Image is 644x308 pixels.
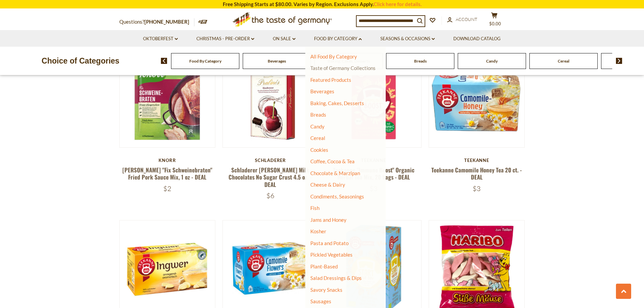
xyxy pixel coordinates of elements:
[489,21,501,26] span: $0.00
[120,52,215,147] img: Knorr "Fix Schweinebraten" Fried Pork Sauce Mix, 1 oz - DEAL
[189,58,221,64] a: Food By Category
[558,58,569,64] a: Cereal
[486,58,498,64] a: Candy
[273,35,295,43] a: On Sale
[431,166,522,181] a: Teekanne Camomile Honey Tea 20 ct. - DEAL
[310,170,360,176] a: Chocolate & Marzipan
[310,88,334,94] a: Beverages
[314,35,362,43] a: Food By Category
[310,275,362,281] a: Salad Dressings & Dips
[310,298,331,304] a: Sausages
[484,12,505,29] button: $0.00
[222,158,319,163] div: Schladerer
[266,191,275,200] span: $6
[453,35,501,43] a: Download Catalog
[143,35,178,43] a: Oktoberfest
[229,166,312,189] a: Schladerer [PERSON_NAME] Milk Chocolates No Sugar Crust 4.5 oz. - DEAL
[310,182,345,188] a: Cheese & Dairy
[196,35,254,43] a: Christmas - PRE-ORDER
[223,52,318,147] img: Schladerer Cherry Brandy Milk Chocolates No Sugar Crust 4.5 oz. - DEAL
[473,184,481,193] span: $3
[310,205,319,211] a: Fish
[122,166,212,181] a: [PERSON_NAME] "Fix Schweinebraten" Fried Pork Sauce Mix, 1 oz - DEAL
[310,123,325,129] a: Candy
[310,135,325,141] a: Cereal
[310,53,357,60] a: All Food By Category
[119,18,194,26] p: Questions?
[144,19,189,25] a: [PHONE_NUMBER]
[310,193,364,199] a: Condiments, Seasonings
[310,112,326,118] a: Breads
[310,217,347,223] a: Jams and Honey
[161,58,167,64] img: previous arrow
[310,65,376,71] a: Taste of Germany Collections
[310,77,351,83] a: Featured Products
[310,228,326,234] a: Kosher
[310,147,328,153] a: Cookies
[456,17,477,22] span: Account
[380,35,435,43] a: Seasons & Occasions
[310,252,353,258] a: Pickled Vegetables
[163,184,171,193] span: $2
[310,263,338,269] a: Plant-Based
[268,58,286,64] a: Beverages
[119,158,216,163] div: Knorr
[374,1,422,7] a: Click here for details.
[616,58,622,64] img: next arrow
[429,158,525,163] div: Teekanne
[310,100,364,106] a: Baking, Cakes, Desserts
[310,287,342,293] a: Savory Snacks
[429,52,525,147] img: Teekanne Camomile Honey Tea 20 ct. - DEAL
[310,240,349,246] a: Pasta and Potato
[310,158,355,164] a: Coffee, Cocoa & Tea
[447,16,477,23] a: Account
[414,58,427,64] a: Breads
